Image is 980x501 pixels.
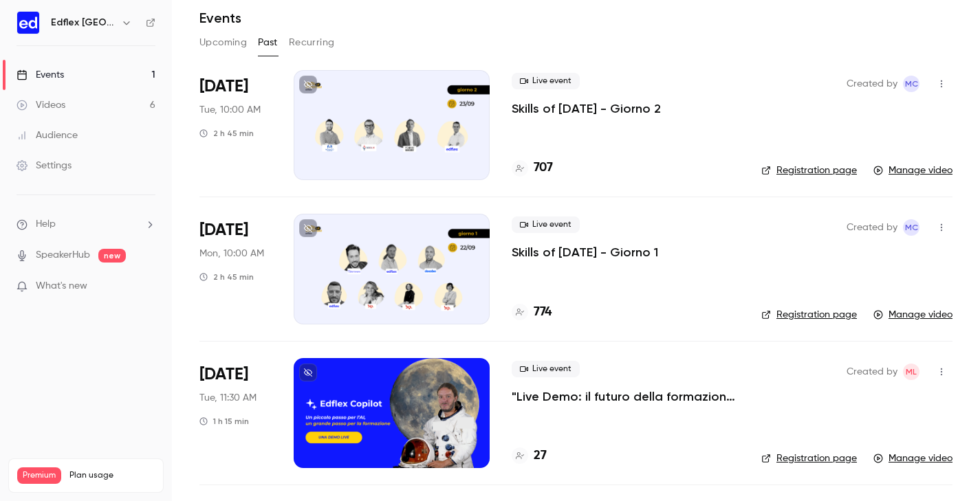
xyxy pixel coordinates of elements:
[534,447,547,465] h4: 27
[199,70,272,180] div: Sep 23 Tue, 10:00 AM (Europe/Berlin)
[905,219,918,236] span: MC
[289,32,335,54] button: Recurring
[36,279,87,293] span: What's new
[534,159,553,177] h4: 707
[512,361,580,377] span: Live event
[199,76,248,98] span: [DATE]
[512,100,661,117] a: Skills of [DATE] - Giorno 2
[847,364,897,380] span: Created by
[512,73,580,89] span: Live event
[534,303,552,322] h4: 774
[199,364,248,386] span: [DATE]
[199,214,272,324] div: Sep 22 Mon, 10:00 AM (Europe/Berlin)
[139,280,155,293] iframe: Noticeable Trigger
[51,16,116,30] h6: Edflex [GEOGRAPHIC_DATA]
[512,447,547,465] a: 27
[199,32,247,54] button: Upcoming
[199,391,257,405] span: Tue, 11:30 AM
[17,98,65,112] div: Videos
[847,76,897,92] span: Created by
[69,470,155,481] span: Plan usage
[36,248,90,263] a: SpeakerHub
[903,364,919,380] span: maria giovanna lanfranchi
[199,247,264,260] span: Mon, 10:00 AM
[17,217,155,232] li: help-dropdown-opener
[17,159,72,172] div: Settings
[199,358,272,468] div: Jul 8 Tue, 11:30 AM (Europe/Rome)
[199,271,254,282] div: 2 h 45 min
[512,244,658,260] a: Skills of [DATE] - Giorno 1
[17,467,61,484] span: Premium
[512,216,580,233] span: Live event
[199,219,248,241] span: [DATE]
[903,76,919,92] span: Manon Cousin
[199,128,254,139] div: 2 h 45 min
[199,416,249,427] div: 1 h 15 min
[512,388,739,405] a: "Live Demo: il futuro della formazione con Edflex Copilot"
[17,12,39,34] img: Edflex Italy
[199,10,241,26] h1: Events
[905,76,918,92] span: MC
[258,32,278,54] button: Past
[761,164,857,177] a: Registration page
[761,452,857,465] a: Registration page
[17,68,64,82] div: Events
[199,103,261,117] span: Tue, 10:00 AM
[847,219,897,236] span: Created by
[873,164,952,177] a: Manage video
[873,308,952,322] a: Manage video
[906,364,917,380] span: ml
[17,129,78,142] div: Audience
[761,308,857,322] a: Registration page
[36,217,56,232] span: Help
[512,159,553,177] a: 707
[98,249,126,263] span: new
[873,452,952,465] a: Manage video
[903,219,919,236] span: Manon Cousin
[512,303,552,322] a: 774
